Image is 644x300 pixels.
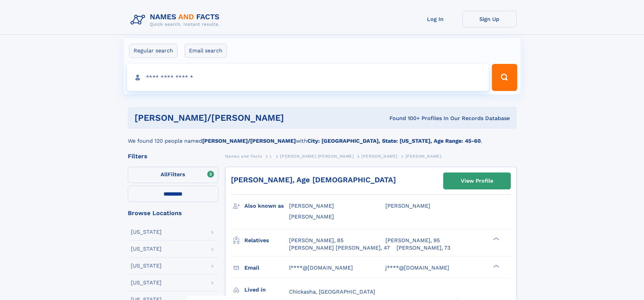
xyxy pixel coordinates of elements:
[129,44,177,58] label: Regular search
[270,152,272,160] a: L
[131,229,162,235] div: [US_STATE]
[289,213,334,220] span: [PERSON_NAME]
[128,153,218,159] div: Filters
[397,244,450,252] a: [PERSON_NAME], 73
[128,11,225,29] img: Logo Names and Facts
[405,154,442,159] span: [PERSON_NAME]
[361,154,398,159] span: [PERSON_NAME]
[492,236,500,241] div: ❯
[270,154,272,159] span: L
[131,263,162,269] div: [US_STATE]
[244,262,289,274] h3: Email
[185,44,227,58] label: Email search
[225,152,262,160] a: Names and Facts
[444,173,510,189] a: View Profile
[462,11,517,27] a: Sign Up
[385,203,430,209] span: [PERSON_NAME]
[385,237,440,244] a: [PERSON_NAME], 95
[492,264,500,268] div: ❯
[289,203,334,209] span: [PERSON_NAME]
[135,114,337,122] h1: [PERSON_NAME]/[PERSON_NAME]
[361,152,398,160] a: [PERSON_NAME]
[231,176,396,184] a: [PERSON_NAME], Age [DEMOGRAPHIC_DATA]
[289,289,375,295] span: Chickasha, [GEOGRAPHIC_DATA]
[244,200,289,212] h3: Also known as
[244,235,289,246] h3: Relatives
[127,64,489,91] input: search input
[202,138,296,144] b: [PERSON_NAME]/[PERSON_NAME]
[289,244,390,252] a: [PERSON_NAME] [PERSON_NAME], 47
[280,154,354,159] span: [PERSON_NAME] [PERSON_NAME]
[289,237,343,244] a: [PERSON_NAME], 85
[131,246,162,252] div: [US_STATE]
[128,129,517,145] div: We found 120 people named with .
[244,284,289,296] h3: Lived in
[131,280,162,285] div: [US_STATE]
[161,171,168,178] span: All
[461,173,493,189] div: View Profile
[337,115,510,122] div: Found 100+ Profiles In Our Records Database
[280,152,354,160] a: [PERSON_NAME] [PERSON_NAME]
[492,64,517,91] button: Search Button
[307,138,481,144] b: City: [GEOGRAPHIC_DATA], State: [US_STATE], Age Range: 45-60
[408,11,462,27] a: Log In
[128,210,218,216] div: Browse Locations
[128,167,218,183] label: Filters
